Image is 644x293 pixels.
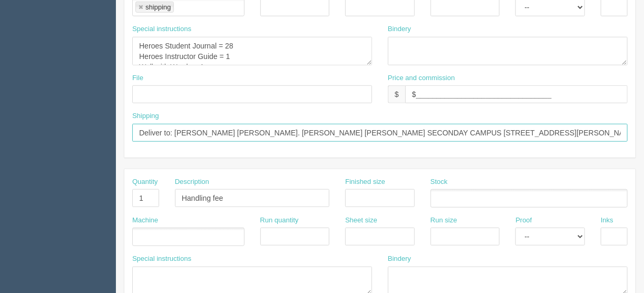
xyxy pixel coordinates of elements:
label: Shipping [132,111,159,121]
label: Quantity [132,177,158,187]
label: Special instructions [132,24,191,34]
textarea: Heroes Student Journal = 28 Heroes Instructor Guide = 1 Wall with Words = 1 [132,37,372,65]
label: Inks [601,216,613,226]
label: Bindery [388,254,411,264]
div: $ [388,85,405,103]
label: File [132,73,143,83]
label: Machine [132,216,158,226]
label: Bindery [388,24,411,34]
label: Sheet size [345,216,377,226]
label: Proof [515,216,532,226]
label: Special instructions [132,254,191,264]
div: shipping [145,4,171,11]
label: Stock [431,177,448,187]
label: Description [175,177,209,187]
label: Finished size [345,177,385,187]
label: Price and commission [388,73,455,83]
label: Run size [431,216,457,226]
label: Run quantity [260,216,299,226]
